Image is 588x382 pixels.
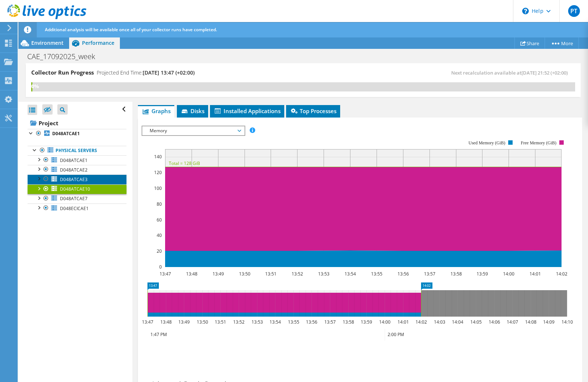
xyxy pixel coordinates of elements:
text: 0 [159,264,162,270]
text: 13:57 [324,319,335,325]
text: 40 [157,232,162,238]
text: 14:09 [543,319,554,325]
text: 100 [154,185,162,191]
text: 14:01 [529,271,541,277]
span: Top Processes [290,107,336,115]
text: 140 [154,154,162,160]
text: 20 [157,248,162,254]
span: Memory [146,126,240,135]
a: D048ATCAE3 [28,174,126,184]
b: D048ATCAE1 [52,130,80,137]
span: D048ECICAE1 [60,205,89,212]
text: 14:05 [470,319,481,325]
span: D048ATCAE7 [60,195,88,202]
text: 13:47 [159,271,171,277]
h4: Projected End Time: [97,69,195,77]
text: Free Memory (GiB) [521,140,556,145]
text: 13:50 [239,271,250,277]
text: 13:53 [318,271,329,277]
text: Total = 128 GiB [169,160,200,166]
a: Project [28,117,126,129]
a: D048ATCAE1 [28,129,126,138]
span: Additional analysis will be available once all of your collector runs have completed. [45,26,217,33]
text: 14:02 [415,319,427,325]
a: D048ATCAE7 [28,194,126,203]
span: [DATE] 13:47 (+02:00) [143,69,195,76]
text: 13:59 [476,271,488,277]
text: 13:48 [160,319,171,325]
text: 13:55 [371,271,382,277]
text: 14:04 [452,319,463,325]
text: 13:54 [269,319,281,325]
a: D048ECICAE1 [28,203,126,213]
svg: \n [522,8,529,14]
text: 14:01 [397,319,409,325]
a: D048ATCAE10 [28,184,126,194]
span: Next recalculation available at [451,69,571,76]
text: 13:53 [251,319,263,325]
text: 14:00 [503,271,514,277]
text: 13:50 [196,319,208,325]
text: 13:51 [214,319,226,325]
span: D048ATCAE2 [60,167,88,173]
a: Share [514,37,545,49]
text: 14:07 [506,319,518,325]
text: 80 [157,201,162,207]
span: D048ATCAE10 [60,186,90,192]
span: D048ATCAE3 [60,176,88,183]
a: Physical Servers [28,146,126,155]
h1: CAE_17092025_week [24,53,107,61]
text: 14:00 [379,319,390,325]
a: D048ATCAE1 [28,155,126,165]
text: 14:02 [556,271,567,277]
text: 13:49 [212,271,224,277]
span: D048ATCAE1 [60,157,88,163]
text: 14:06 [488,319,500,325]
div: 0% [31,82,32,90]
text: 13:55 [288,319,299,325]
text: 120 [154,169,162,176]
text: 13:54 [344,271,356,277]
text: 13:59 [360,319,372,325]
text: 13:56 [397,271,409,277]
span: Performance [82,39,114,46]
text: 14:08 [525,319,536,325]
text: Used Memory (GiB) [468,140,505,145]
span: Graphs [142,107,171,115]
text: 13:52 [291,271,303,277]
a: D048ATCAE2 [28,165,126,174]
text: 13:58 [342,319,354,325]
text: 13:48 [186,271,197,277]
a: More [545,37,579,49]
text: 13:51 [265,271,276,277]
text: 14:10 [561,319,573,325]
text: 13:58 [450,271,462,277]
text: 13:52 [233,319,244,325]
text: 60 [157,217,162,223]
span: Environment [31,39,64,46]
span: Installed Applications [214,107,281,115]
text: 13:47 [142,319,153,325]
text: 13:57 [424,271,435,277]
text: 13:49 [178,319,189,325]
span: [DATE] 21:52 (+02:00) [521,69,568,76]
span: PT [568,5,580,17]
span: Disks [181,107,204,115]
text: 13:56 [306,319,317,325]
text: 14:03 [434,319,445,325]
